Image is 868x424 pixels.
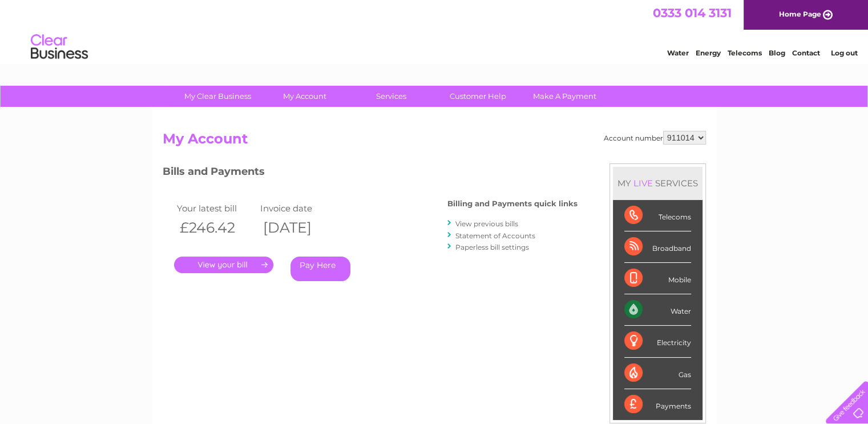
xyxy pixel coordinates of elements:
[769,49,785,57] a: Blog
[667,49,689,57] a: Water
[165,6,704,55] div: Clear Business is a trading name of Verastar Limited (registered in [GEOGRAPHIC_DATA] No. 3667643...
[624,358,691,389] div: Gas
[624,200,691,231] div: Telecoms
[174,257,273,273] a: .
[455,219,518,228] a: View previous bills
[830,49,857,57] a: Log out
[613,167,703,199] div: MY SERVICES
[257,86,352,107] a: My Account
[518,86,612,107] a: Make A Payment
[257,216,341,239] th: [DATE]
[30,30,88,65] img: logo.png
[624,389,691,420] div: Payments
[792,49,820,57] a: Contact
[624,231,691,263] div: Broadband
[455,243,529,251] a: Paperless bill settings
[624,294,691,326] div: Water
[163,163,578,183] h3: Bills and Payments
[455,231,535,240] a: Statement of Accounts
[631,178,655,189] div: LIVE
[604,131,706,145] div: Account number
[624,326,691,357] div: Electricity
[163,131,706,153] h2: My Account
[290,257,350,281] a: Pay Here
[344,86,438,107] a: Services
[174,216,257,239] th: £246.42
[257,201,341,216] td: Invoice date
[728,49,762,57] a: Telecoms
[696,49,721,57] a: Energy
[174,201,257,216] td: Your latest bill
[447,199,578,208] h4: Billing and Payments quick links
[653,6,732,20] a: 0333 014 3131
[431,86,525,107] a: Customer Help
[171,86,265,107] a: My Clear Business
[624,263,691,294] div: Mobile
